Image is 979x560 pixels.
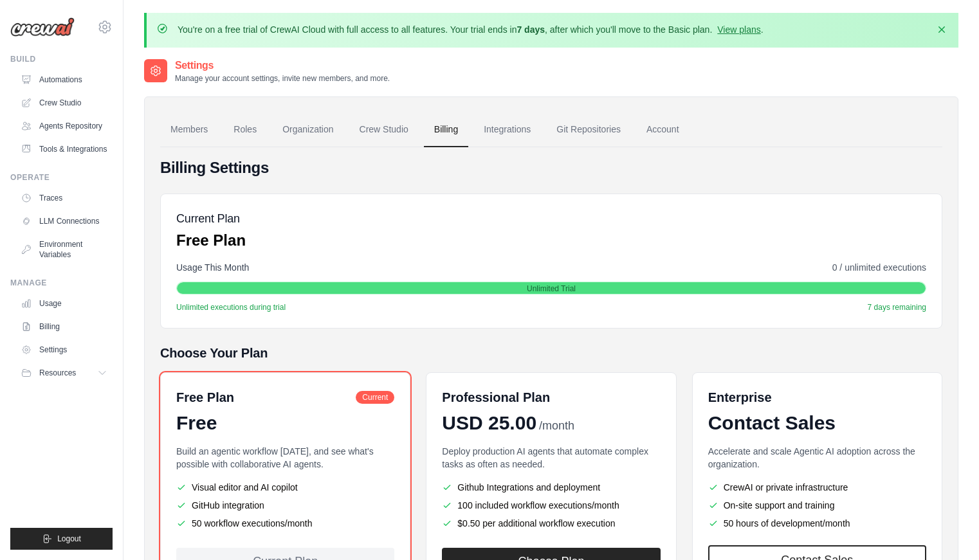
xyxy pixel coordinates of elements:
[708,445,926,471] p: Accelerate and scale Agentic AI adoption across the organization.
[176,261,249,274] span: Usage This Month
[349,113,419,147] a: Crew Studio
[160,113,218,147] a: Members
[442,445,660,471] p: Deploy production AI agents that automate complex tasks as often as needed.
[10,172,113,183] div: Operate
[356,391,394,404] span: Current
[176,517,394,530] li: 50 workflow executions/month
[527,284,576,294] span: Unlimited Trial
[15,211,113,231] a: LLM Connections
[832,261,926,274] span: 0 / unlimited executions
[15,363,113,383] button: Resources
[272,113,343,147] a: Organization
[175,58,390,73] h2: Settings
[10,278,113,288] div: Manage
[473,113,541,147] a: Integrations
[223,113,267,147] a: Roles
[708,499,926,512] li: On-site support and training
[442,517,660,530] li: $0.50 per additional workflow execution
[15,116,113,136] a: Agents Repository
[442,388,550,406] h6: Professional Plan
[176,445,394,471] p: Build an agentic workflow [DATE], and see what's possible with collaborative AI agents.
[176,388,234,406] h6: Free Plan
[708,517,926,530] li: 50 hours of development/month
[15,93,113,113] a: Crew Studio
[176,411,394,435] div: Free
[176,302,286,312] span: Unlimited executions during trial
[517,24,545,35] strong: 7 days
[10,528,113,550] button: Logout
[176,481,394,494] li: Visual editor and AI copilot
[546,113,631,147] a: Git Repositories
[175,73,390,84] p: Manage your account settings, invite new members, and more.
[176,210,246,228] h5: Current Plan
[424,113,468,147] a: Billing
[539,417,574,435] span: /month
[15,293,113,314] a: Usage
[39,368,76,378] span: Resources
[15,316,113,337] a: Billing
[708,481,926,494] li: CrewAI or private infrastructure
[708,411,926,435] div: Contact Sales
[178,23,764,36] p: You're on a free trial of CrewAI Cloud with full access to all features. Your trial ends in , aft...
[15,139,113,159] a: Tools & Integrations
[10,54,113,64] div: Build
[636,113,690,147] a: Account
[160,344,942,362] h5: Choose Your Plan
[442,411,536,435] span: USD 25.00
[708,388,926,406] h6: Enterprise
[160,158,942,178] h4: Billing Settings
[15,69,113,90] a: Automations
[868,302,926,312] span: 7 days remaining
[176,230,246,251] p: Free Plan
[57,534,81,544] span: Logout
[15,188,113,208] a: Traces
[15,234,113,265] a: Environment Variables
[442,499,660,512] li: 100 included workflow executions/month
[717,24,760,35] a: View plans
[442,481,660,494] li: Github Integrations and deployment
[176,499,394,512] li: GitHub integration
[15,339,113,360] a: Settings
[10,17,75,37] img: Logo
